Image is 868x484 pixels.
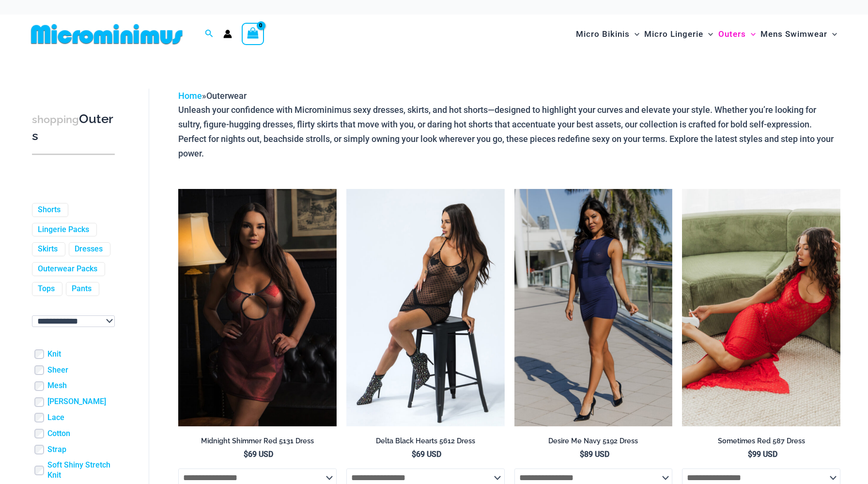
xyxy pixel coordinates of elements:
[346,189,505,426] img: Delta Black Hearts 5612 Dress 05
[412,450,441,459] bdi: 69 USD
[580,450,609,459] bdi: 89 USD
[244,450,248,459] span: $
[178,189,337,426] a: Midnight Shimmer Red 5131 Dress 03v3Midnight Shimmer Red 5131 Dress 05Midnight Shimmer Red 5131 D...
[47,445,66,455] a: Strap
[580,450,584,459] span: $
[682,189,840,426] img: Sometimes Red 587 Dress 10
[572,18,841,50] nav: Site Navigation
[514,189,673,426] img: Desire Me Navy 5192 Dress 11
[346,437,505,446] h2: Delta Black Hearts 5612 Dress
[346,189,505,426] a: Delta Black Hearts 5612 Dress 05Delta Black Hearts 5612 Dress 04Delta Black Hearts 5612 Dress 04
[718,22,746,47] span: Outers
[38,205,61,215] a: Shorts
[642,19,715,49] a: Micro LingerieMenu ToggleMenu Toggle
[746,22,756,47] span: Menu Toggle
[178,437,337,446] h2: Midnight Shimmer Red 5131 Dress
[47,460,115,481] a: Soft Shiny Stretch Knit
[178,91,202,101] a: Home
[38,284,55,294] a: Tops
[682,437,840,446] h2: Sometimes Red 587 Dress
[178,189,337,426] img: Midnight Shimmer Red 5131 Dress 03v3
[412,450,416,459] span: $
[47,365,68,375] a: Sheer
[573,19,642,49] a: Micro BikinisMenu ToggleMenu Toggle
[38,244,58,254] a: Skirts
[38,264,97,274] a: Outerwear Packs
[47,381,67,391] a: Mesh
[32,113,79,125] span: shopping
[242,23,264,45] a: View Shopping Cart, empty
[27,23,186,45] img: MM SHOP LOGO FLAT
[178,91,247,101] span: »
[576,22,630,47] span: Micro Bikinis
[716,19,758,49] a: OutersMenu ToggleMenu Toggle
[32,111,115,144] h3: Outers
[205,28,214,40] a: Search icon link
[206,91,247,101] span: Outerwear
[514,437,673,449] a: Desire Me Navy 5192 Dress
[748,450,752,459] span: $
[682,437,840,449] a: Sometimes Red 587 Dress
[758,19,839,49] a: Mens SwimwearMenu ToggleMenu Toggle
[827,22,837,47] span: Menu Toggle
[346,437,505,449] a: Delta Black Hearts 5612 Dress
[32,315,115,327] select: wpc-taxonomy-pa_color-745982
[748,450,777,459] bdi: 99 USD
[223,30,232,38] a: Account icon link
[178,103,840,160] p: Unleash your confidence with Microminimus sexy dresses, skirts, and hot shorts—designed to highli...
[682,189,840,426] a: Sometimes Red 587 Dress 10Sometimes Red 587 Dress 09Sometimes Red 587 Dress 09
[514,437,673,446] h2: Desire Me Navy 5192 Dress
[72,284,92,294] a: Pants
[47,413,64,423] a: Lace
[38,225,89,235] a: Lingerie Packs
[760,22,827,47] span: Mens Swimwear
[514,189,673,426] a: Desire Me Navy 5192 Dress 11Desire Me Navy 5192 Dress 09Desire Me Navy 5192 Dress 09
[47,349,61,359] a: Knit
[630,22,639,47] span: Menu Toggle
[75,244,103,254] a: Dresses
[178,437,337,449] a: Midnight Shimmer Red 5131 Dress
[47,429,70,439] a: Cotton
[644,22,703,47] span: Micro Lingerie
[244,450,273,459] bdi: 69 USD
[47,397,106,407] a: [PERSON_NAME]
[703,22,713,47] span: Menu Toggle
